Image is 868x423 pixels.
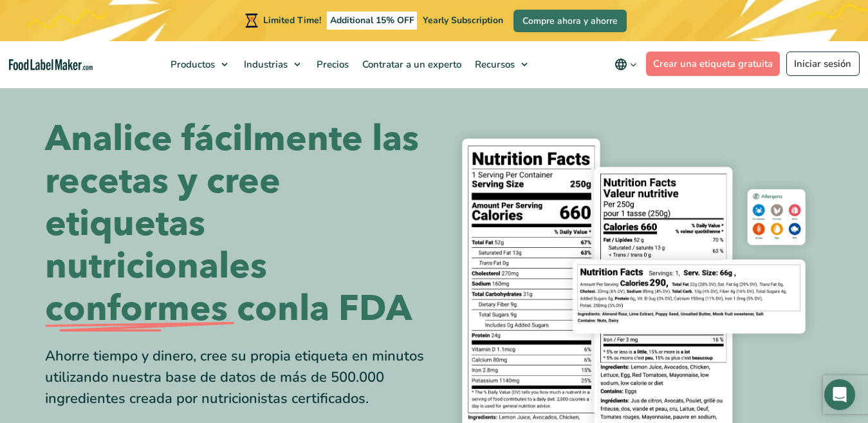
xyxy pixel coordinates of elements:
span: Precios [313,58,350,71]
span: Yearly Subscription [423,14,503,26]
a: Iniciar sesión [786,52,860,76]
a: Industrias [237,41,307,88]
a: Compre ahora y ahorre [513,10,627,32]
span: Additional 15% OFF [327,12,418,30]
span: Recursos [471,58,516,71]
a: Precios [310,41,353,88]
span: conformes con [45,288,299,330]
div: Ahorre tiempo y dinero, cree su propia etiqueta en minutos utilizando nuestra base de datos de má... [45,346,425,409]
span: Limited Time! [263,14,321,26]
a: Crear una etiqueta gratuita [646,52,780,76]
span: Contratar a un experto [358,58,463,71]
div: Open Intercom Messenger [824,379,855,410]
h1: Analice fácilmente las recetas y cree etiquetas nutricionales la FDA [45,118,425,330]
a: Recursos [468,41,534,88]
a: Contratar a un experto [356,41,465,88]
span: Productos [167,58,216,71]
span: Industrias [240,58,289,71]
a: Productos [164,41,234,88]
